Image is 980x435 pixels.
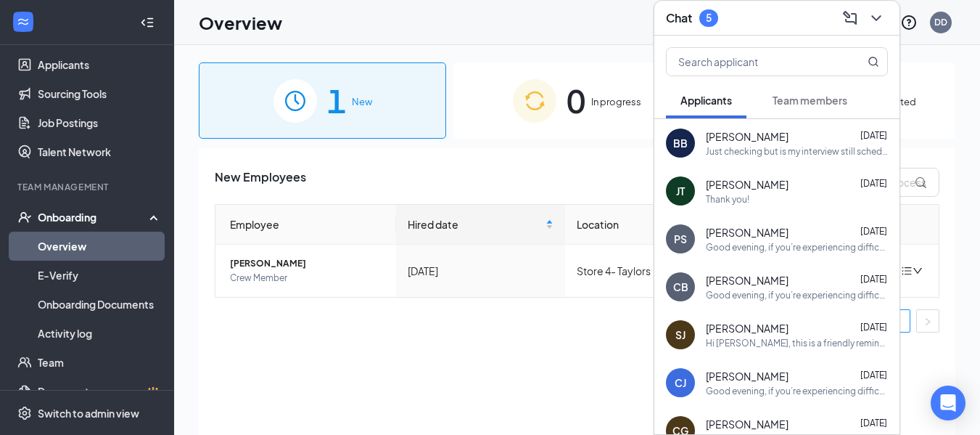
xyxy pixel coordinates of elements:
span: [DATE] [860,226,887,237]
th: Employee [215,205,396,245]
span: [PERSON_NAME] [706,369,788,383]
span: right [923,317,932,326]
svg: MagnifyingGlass [868,56,879,68]
button: ChevronDown [865,7,888,30]
span: [PERSON_NAME] [706,273,788,288]
button: right [916,309,939,333]
svg: UserCheck [17,210,32,224]
input: Search applicant [667,48,839,76]
a: Overview [38,232,162,261]
div: Onboarding [38,210,149,224]
a: Onboarding Documents [38,290,162,319]
span: [DATE] [860,130,887,141]
div: CJ [675,375,686,390]
span: [DATE] [860,322,887,333]
a: Activity log [38,319,162,348]
span: [PERSON_NAME] [706,225,788,240]
th: Location [565,205,758,245]
a: Applicants [38,50,162,79]
a: DocumentsCrown [38,377,162,406]
span: [DATE] [860,274,887,285]
div: Thank you! [706,193,749,206]
div: Switch to admin view [38,406,139,420]
span: Hired date [408,216,542,232]
span: Applicants [680,94,732,107]
div: Open Intercom Messenger [931,386,965,420]
a: Job Postings [38,108,162,137]
span: [DATE] [860,370,887,381]
span: Crew Member [230,271,384,285]
div: Just checking but is my interview still scheduled for 10 am [706,145,888,158]
span: [DATE] [860,178,887,189]
div: DD [934,16,947,28]
svg: ComposeMessage [841,9,859,27]
span: Team members [773,94,847,107]
span: [PERSON_NAME] [706,321,788,336]
span: New [352,94,372,109]
span: bars [901,265,913,277]
span: [PERSON_NAME] [230,256,384,271]
span: [DATE] [860,418,887,428]
div: 5 [706,12,712,24]
svg: Collapse [140,15,155,30]
div: PS [674,232,687,246]
svg: ChevronDown [868,9,885,27]
div: JT [676,184,685,198]
svg: Settings [17,406,32,420]
div: CB [673,280,688,294]
div: Team Management [17,181,159,193]
h3: Chat [666,10,692,26]
a: Team [38,348,162,377]
span: [PERSON_NAME] [706,417,788,431]
div: Good evening, if you’re experiencing difficulty scheduling a phone interview with us, please let ... [706,385,888,397]
a: Sourcing Tools [38,79,162,108]
div: SJ [675,328,685,342]
span: 0 [567,76,585,126]
svg: WorkstreamLogo [16,15,30,29]
h1: Overview [199,10,282,35]
button: ComposeMessage [839,7,862,30]
span: 1 [327,76,346,126]
span: New Employees [215,168,306,197]
div: Hi [PERSON_NAME], this is a friendly reminder. To move forward with your application for the Crew... [706,337,888,349]
span: down [913,266,923,276]
li: Next Page [916,309,939,333]
div: BB [673,136,688,150]
a: Talent Network [38,137,162,166]
span: In progress [591,94,641,109]
div: Good evening, if you’re experiencing difficulty scheduling a phone interview with us, please let ... [706,241,888,253]
span: [PERSON_NAME] [706,177,788,192]
div: [DATE] [408,263,553,279]
a: E-Verify [38,261,162,290]
span: [PERSON_NAME] [706,129,788,144]
td: Store 4- Taylors [565,245,758,297]
svg: QuestionInfo [900,14,918,31]
div: Good evening, if you’re experiencing difficulty scheduling a phone interview with us, please let ... [706,289,888,301]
